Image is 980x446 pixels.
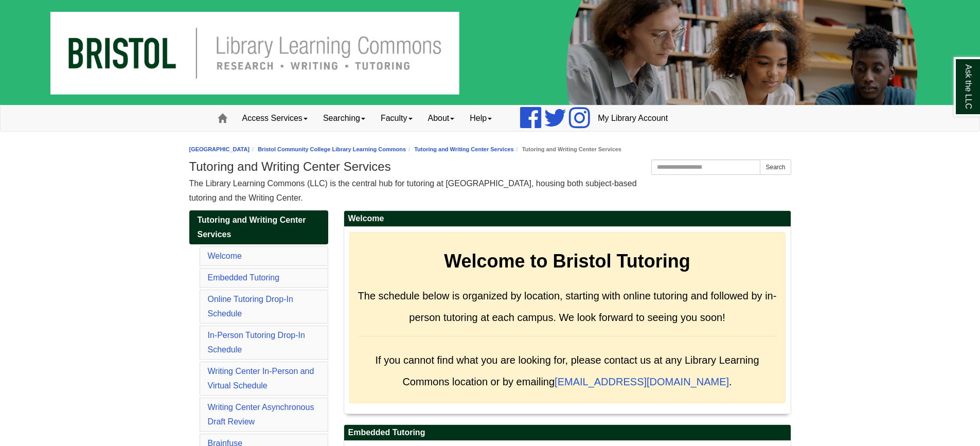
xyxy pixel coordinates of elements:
[208,331,305,354] a: In-Person Tutoring Drop-In Schedule
[420,105,462,131] a: About
[208,403,314,426] a: Writing Center Asynchronous Draft Review
[344,211,791,227] h2: Welcome
[258,146,406,152] a: Bristol Community College Library Learning Commons
[555,376,729,387] a: [EMAIL_ADDRESS][DOMAIN_NAME]
[189,159,791,174] h1: Tutoring and Writing Center Services
[208,295,293,318] a: Online Tutoring Drop-In Schedule
[590,105,675,131] a: My Library Account
[514,145,621,154] li: Tutoring and Writing Center Services
[375,354,759,387] span: If you cannot find what you are looking for, please contact us at any Library Learning Commons lo...
[760,159,791,175] button: Search
[208,273,280,282] a: Embedded Tutoring
[344,425,791,441] h2: Embedded Tutoring
[373,105,420,131] a: Faculty
[208,252,242,260] a: Welcome
[444,251,690,272] strong: Welcome to Bristol Tutoring
[315,105,373,131] a: Searching
[189,146,250,152] a: [GEOGRAPHIC_DATA]
[414,146,513,152] a: Tutoring and Writing Center Services
[189,179,637,202] span: The Library Learning Commons (LLC) is the central hub for tutoring at [GEOGRAPHIC_DATA], housing ...
[462,105,500,131] a: Help
[189,210,328,244] a: Tutoring and Writing Center Services
[235,105,315,131] a: Access Services
[189,145,791,154] nav: breadcrumb
[208,367,314,390] a: Writing Center In-Person and Virtual Schedule
[198,216,306,239] span: Tutoring and Writing Center Services
[358,290,777,323] span: The schedule below is organized by location, starting with online tutoring and followed by in-per...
